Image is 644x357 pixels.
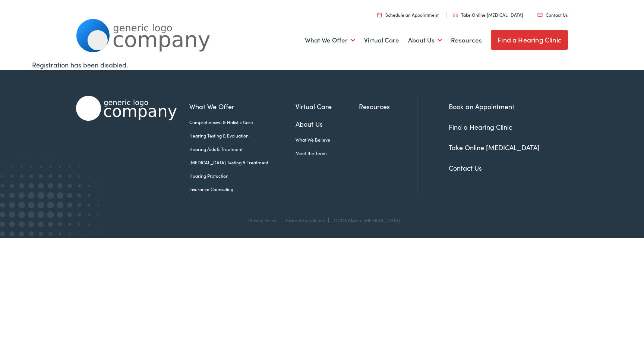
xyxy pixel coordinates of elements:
a: Book an Appointment [449,102,514,111]
a: Hearing Aids & Treatment [189,146,296,152]
a: What We Believe [296,136,359,143]
a: Hearing Protection [189,173,296,179]
img: utility icon [453,13,458,17]
a: What We Offer [189,101,296,111]
a: Contact Us [537,12,568,18]
a: Hearing Testing & Evaluation [189,132,296,139]
img: utility icon [537,13,543,17]
a: Virtual Care [296,101,359,111]
a: Resources [451,26,482,54]
a: Comprehensive & Holistic Care [189,119,296,126]
img: Alpaca Audiology [76,96,177,121]
a: Find a Hearing Clinic [449,122,512,132]
a: [MEDICAL_DATA] Testing & Treatment [189,159,296,166]
div: Registration has been disabled. [32,60,612,70]
a: Insurance Counseling [189,186,296,193]
a: Take Online [MEDICAL_DATA] [453,12,523,18]
a: About Us [296,119,359,129]
a: Find a Hearing Clinic [491,30,568,50]
div: ©2025 Alpaca [MEDICAL_DATA] [330,218,400,223]
img: utility icon [377,12,382,17]
a: Take Online [MEDICAL_DATA] [449,143,540,152]
a: About Us [408,26,442,54]
a: Privacy Policy [248,217,276,223]
a: Resources [359,101,417,111]
a: What We Offer [305,26,355,54]
a: Schedule an Appointment [377,12,439,18]
a: Contact Us [449,163,482,173]
a: Meet the Team [296,150,359,157]
a: Terms & Conditions [285,217,325,223]
a: Virtual Care [364,26,399,54]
